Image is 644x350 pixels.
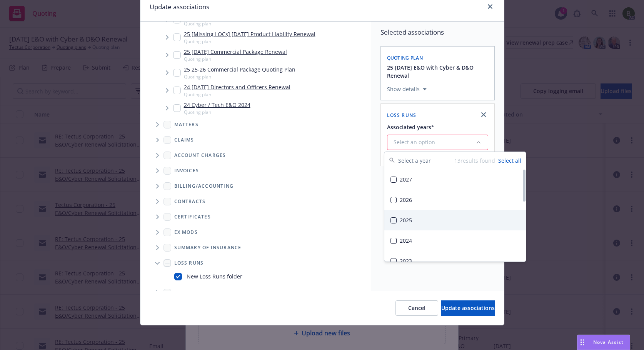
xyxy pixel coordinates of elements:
a: New Loss Runs folder [187,272,242,280]
div: Folder Tree Example [140,178,371,300]
span: Account charges [174,153,226,158]
button: Cancel [395,300,438,316]
span: Invoices [174,168,199,173]
span: Certificates [174,215,211,219]
button: Show details [384,85,430,94]
div: 2026 [384,190,526,210]
span: Nova Assist [593,339,624,345]
span: Contracts [174,199,206,204]
span: Selected associations [380,28,495,37]
button: Select all [498,157,521,165]
span: Quoting plan [387,55,423,61]
a: close [479,110,488,119]
span: Billing/Accounting [174,184,234,188]
div: 2027 [384,169,526,190]
span: Update associations [441,304,495,312]
h1: Update associations [150,2,209,12]
span: Quoting plan [184,56,287,62]
a: 24 Cyber / Tech E&O 2024 [184,101,250,109]
p: 13 results found [454,157,495,165]
a: 25 [DATE] Commercial Package Renewal [184,48,287,56]
a: 24 [DATE] Directors and Officers Renewal [184,83,290,91]
div: 2024 [384,230,526,251]
input: Select a year [398,152,454,169]
button: Update associations [441,300,495,316]
span: Ex Mods [174,230,198,235]
span: Quoting plan [184,91,290,98]
div: Select an option [394,138,475,146]
span: Loss Runs [387,112,417,118]
div: 2025 [384,210,526,230]
div: 2023 [384,251,526,271]
span: Summary of insurance [174,245,242,250]
a: 25 25-26 Commercial Package Quoting Plan [184,65,295,73]
span: Loss Runs [174,261,204,265]
span: Quoting plan [184,109,250,115]
a: close [486,2,495,11]
span: Cancel [408,304,425,312]
button: Nova Assist [577,335,630,350]
span: Quoting plan [184,38,315,45]
span: Quoting plan [184,20,290,27]
span: Matters [174,122,199,127]
span: BORs [174,290,189,295]
a: 25 [Missing LOCs] [DATE] Product Liability Renewal [184,30,315,38]
div: Suggestions [384,169,526,262]
span: Quoting plan [184,73,295,80]
button: 25 [DATE] E&O with Cyber & D&O Renewal [387,63,490,80]
div: Drag to move [577,335,587,350]
span: Associated years* [387,123,434,131]
span: Claims [174,138,194,142]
